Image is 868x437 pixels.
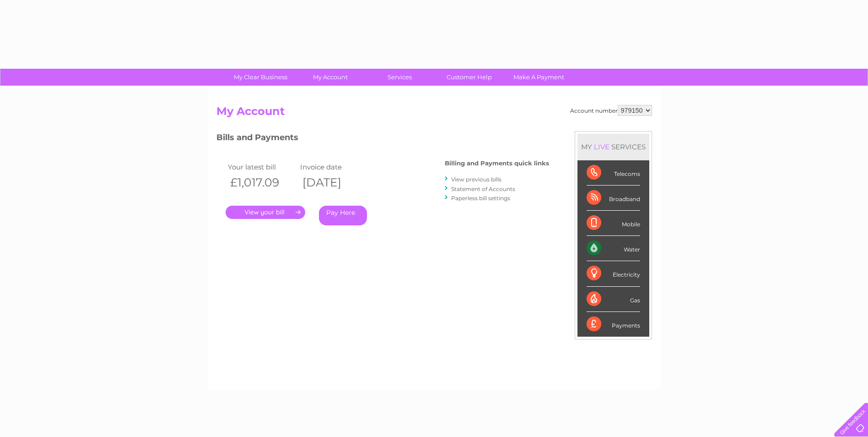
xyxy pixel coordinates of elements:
[570,105,652,116] div: Account number
[223,69,298,86] a: My Clear Business
[451,195,510,202] a: Paperless bill settings
[587,287,640,312] div: Gas
[577,134,649,160] div: MY SERVICES
[445,160,549,167] h4: Billing and Payments quick links
[226,173,298,192] th: £1,017.09
[216,105,652,122] h2: My Account
[587,211,640,236] div: Mobile
[451,176,501,183] a: View previous bills
[431,69,507,86] a: Customer Help
[226,206,305,219] a: .
[587,312,640,337] div: Payments
[587,160,640,186] div: Telecoms
[587,236,640,261] div: Water
[451,186,515,192] a: Statement of Accounts
[592,142,611,151] div: LIVE
[298,173,371,192] th: [DATE]
[501,69,577,86] a: Make A Payment
[226,161,298,173] td: Your latest bill
[587,261,640,286] div: Electricity
[362,69,437,86] a: Services
[319,206,367,225] a: Pay Here
[298,161,371,173] td: Invoice date
[587,186,640,211] div: Broadband
[216,131,549,147] h3: Bills and Payments
[292,69,368,86] a: My Account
